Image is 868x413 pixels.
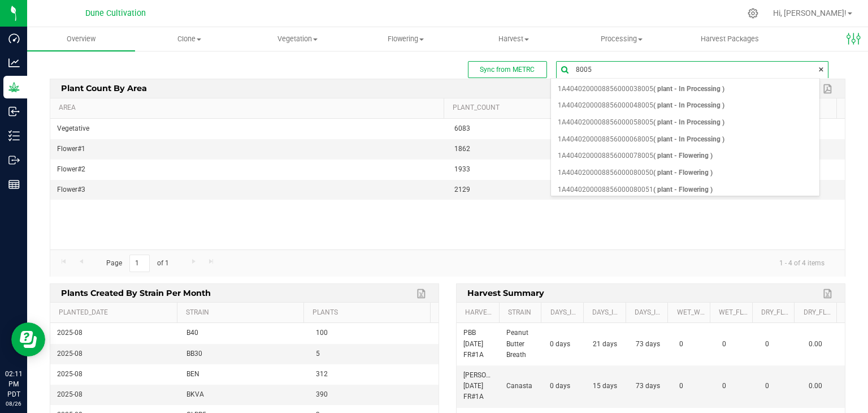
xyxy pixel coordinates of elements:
[309,344,439,364] td: 5
[804,308,832,317] a: Dry_Flower_by_Plant
[58,79,150,97] span: Plant count by area
[457,323,500,365] td: PBB [DATE] FR#1A
[8,130,20,141] inline-svg: Inventory
[653,169,713,177] b: ( plant - Flowering )
[802,323,845,365] td: 0.00
[85,8,146,18] span: Dune Cultivation
[8,57,20,68] inline-svg: Analytics
[351,27,459,51] a: Flowering
[653,152,713,160] b: ( plant - Flowering )
[500,365,542,408] td: Canasta
[543,365,586,408] td: 0 days
[653,101,724,109] b: ( plant - In Processing )
[448,160,845,180] td: 1933
[715,323,758,365] td: 0
[558,166,713,180] span: 1A4040200008856000080050
[8,154,20,166] inline-svg: Outbound
[457,365,500,408] td: [PERSON_NAME] [DATE] FR#1A
[558,149,713,164] span: 1A4040200008856000078005
[558,98,724,113] span: 1A4040200008856000048005
[11,322,45,356] iframe: Resource center
[715,365,758,408] td: 0
[586,323,629,365] td: 21 days
[758,365,801,408] td: 0
[50,139,448,160] td: Flower#1
[543,323,586,365] td: 0 days
[313,308,426,317] a: Plants
[558,82,724,97] span: 1A4040200008856000038005
[309,323,439,343] td: 100
[453,104,832,113] a: Plant_Count
[480,66,535,74] span: Sync from METRC
[8,179,20,190] inline-svg: Reports
[180,344,309,364] td: BB30
[352,34,459,44] span: Flowering
[448,139,845,160] td: 1862
[244,34,351,44] span: Vegetation
[5,399,22,408] p: 08/26
[460,34,567,44] span: Harvest
[558,115,724,130] span: 1A4040200008856000058005
[629,365,672,408] td: 73 days
[558,183,713,197] span: 1A4040200008856000080051
[50,323,180,343] td: 2025-08
[820,81,837,96] a: Export to PDF
[770,255,834,272] span: 1 - 4 of 4 items
[51,34,111,44] span: Overview
[309,364,439,385] td: 312
[468,61,547,78] button: Sync from METRC
[244,27,351,51] a: Vegetation
[8,106,20,117] inline-svg: Inbound
[97,255,178,272] span: Page of 1
[180,323,309,343] td: B40
[653,85,724,93] b: ( plant - In Processing )
[27,27,135,51] a: Overview
[180,385,309,405] td: BKVA
[465,308,494,317] a: Harvest
[550,308,579,317] a: Days_in_Cloning
[448,119,845,139] td: 6083
[508,308,537,317] a: Strain
[653,118,724,126] b: ( plant - In Processing )
[50,344,180,364] td: 2025-08
[129,255,150,272] input: 1
[685,34,774,44] span: Harvest Packages
[818,64,824,75] span: clear
[568,34,675,44] span: Processing
[568,27,676,51] a: Processing
[59,104,439,113] a: Area
[50,160,448,180] td: Flower#2
[136,34,242,44] span: Clone
[500,323,542,365] td: Peanut Butter Breath
[676,27,784,51] a: Harvest Packages
[558,132,724,147] span: 1A4040200008856000068005
[773,8,847,18] span: Hi, [PERSON_NAME]!
[761,308,790,317] a: Dry_Flower_Weight
[802,365,845,408] td: 0.00
[50,364,180,385] td: 2025-08
[459,27,567,51] a: Harvest
[180,364,309,385] td: BEN
[672,365,715,408] td: 0
[414,286,431,301] a: Export to Excel
[50,385,180,405] td: 2025-08
[59,308,172,317] a: Planted_Date
[309,385,439,405] td: 390
[719,308,748,317] a: Wet_Flower_Weight
[186,308,299,317] a: Strain
[746,8,760,19] div: Manage settings
[653,186,713,193] b: ( plant - Flowering )
[465,284,548,302] span: Harvest Summary
[8,33,20,44] inline-svg: Dashboard
[586,365,629,408] td: 15 days
[448,180,845,200] td: 2129
[8,81,20,93] inline-svg: Grow
[820,286,837,301] a: Export to Excel
[677,308,706,317] a: Wet_Whole_Weight
[653,135,724,143] b: ( plant - In Processing )
[50,119,448,139] td: Vegetative
[50,180,448,200] td: Flower#3
[58,284,214,302] span: Plants created by strain per month
[135,27,243,51] a: Clone
[635,308,663,317] a: Days_in_Flowering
